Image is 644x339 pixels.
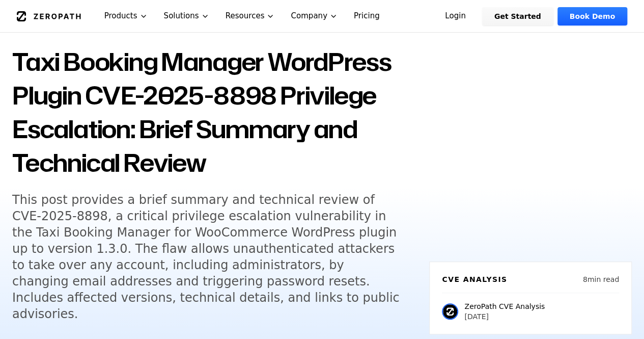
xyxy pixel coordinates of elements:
[583,274,619,284] p: 8 min read
[464,311,545,322] p: [DATE]
[557,7,627,25] a: Book Demo
[433,7,478,25] a: Login
[442,274,507,284] h6: CVE Analysis
[12,45,417,179] h1: Taxi Booking Manager WordPress Plugin CVE-2025-8898 Privilege Escalation: Brief Summary and Techn...
[464,301,545,311] p: ZeroPath CVE Analysis
[442,303,458,320] img: ZeroPath CVE Analysis
[12,192,403,322] h5: This post provides a brief summary and technical review of CVE-2025-8898, a critical privilege es...
[482,7,553,25] a: Get Started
